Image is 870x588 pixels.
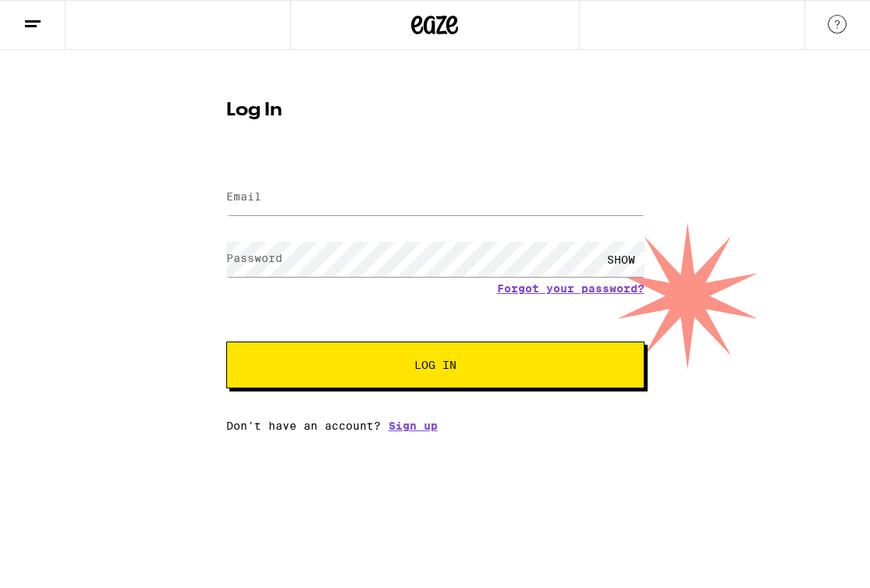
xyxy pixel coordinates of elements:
[226,190,261,203] label: Email
[226,180,645,215] input: Email
[226,420,645,432] div: Don't have an account?
[389,420,438,432] a: Sign up
[497,282,645,295] a: Forgot your password?
[414,360,456,370] span: Log In
[226,252,282,264] label: Password
[226,342,645,388] button: Log In
[598,242,645,277] div: SHOW
[226,101,645,120] h1: Log In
